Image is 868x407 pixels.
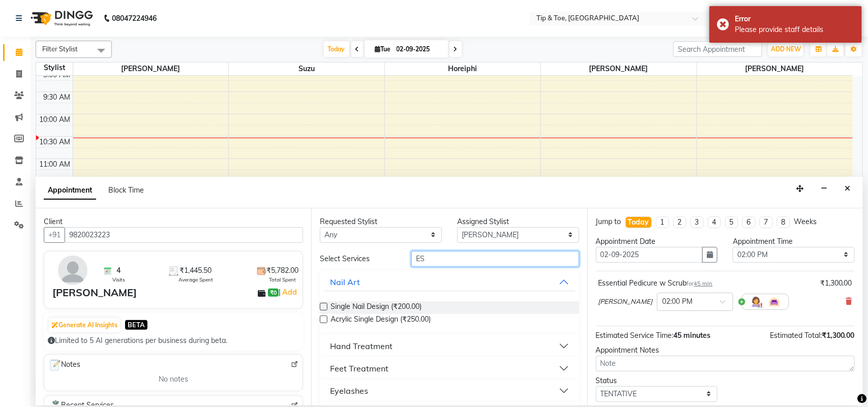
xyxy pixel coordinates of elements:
span: [PERSON_NAME] [73,62,229,75]
span: ₹1,445.50 [180,265,212,276]
img: Interior.png [768,296,781,308]
div: [PERSON_NAME] [52,285,137,300]
div: Appointment Time [733,236,855,247]
div: Please provide staff details [735,24,854,35]
input: Search Appointment [673,41,762,57]
button: Hand Treatment [324,337,575,355]
span: 45 minutes [674,331,711,340]
button: Generate AI Insights [49,318,120,332]
div: Stylist [36,62,73,73]
img: logo [26,4,96,33]
div: 11:00 AM [38,159,73,170]
button: Close [840,181,855,197]
input: 2025-09-02 [394,42,444,57]
span: ₹1,300.00 [822,331,855,340]
span: Visits [112,276,125,284]
span: Today [324,41,349,57]
span: Block Time [108,185,144,195]
div: Today [628,217,649,228]
div: Feet Treatment [330,362,388,374]
span: 4 [116,265,121,276]
span: Appointment [44,181,96,200]
span: BETA [125,320,147,330]
span: Suzu [229,62,384,75]
div: Client [44,216,303,227]
button: Feet Treatment [324,359,575,378]
li: 1 [656,216,669,228]
span: [PERSON_NAME] [598,297,653,307]
li: 4 [708,216,721,228]
div: Select Services [312,254,404,264]
input: Search by Name/Mobile/Email/Code [65,227,303,243]
div: Jump to [596,216,621,227]
span: Horeiphi [385,62,541,75]
span: ADD NEW [771,45,801,53]
span: Acrylic Single Design (₹250.00) [331,314,431,327]
li: 2 [673,216,686,228]
li: 8 [777,216,790,228]
div: Appointment Date [596,236,718,247]
input: yyyy-mm-dd [596,247,703,263]
span: Estimated Service Time: [596,331,674,340]
div: Status [596,375,718,386]
div: 10:30 AM [38,137,73,147]
div: 9:30 AM [42,92,73,103]
button: +91 [44,227,65,243]
span: Total Spent [269,276,296,284]
li: 5 [725,216,738,228]
div: Essential Pedicure w Scrub [598,278,713,289]
div: Eyelashes [330,385,368,397]
div: Assigned Stylist [457,216,579,227]
small: for [687,280,713,287]
div: Nail Art [330,276,360,288]
div: Appointment Notes [596,345,855,356]
img: avatar [58,256,87,285]
a: Add [281,286,298,298]
div: Hand Treatment [330,340,393,352]
div: Weeks [794,216,817,227]
div: 10:00 AM [38,114,73,125]
span: ₹5,782.00 [266,265,298,276]
img: Hairdresser.png [750,296,762,308]
span: Single Nail Design (₹200.00) [331,301,422,314]
span: Notes [48,359,80,372]
span: Average Spent [178,276,213,284]
li: 7 [760,216,773,228]
span: [PERSON_NAME] [697,62,853,75]
span: 45 min [694,280,713,287]
span: [PERSON_NAME] [541,62,697,75]
button: ADD NEW [768,42,803,56]
div: Limited to 5 AI generations per business during beta. [48,335,299,346]
button: Nail Art [324,273,575,291]
div: Requested Stylist [320,216,442,227]
li: 6 [742,216,756,228]
b: 08047224946 [112,4,157,33]
input: Search by service name [411,251,579,267]
span: Estimated Total: [770,331,822,340]
div: ₹1,300.00 [820,278,852,289]
span: | [279,286,298,298]
span: No notes [159,374,188,385]
span: ₹0 [268,289,279,297]
button: Eyelashes [324,382,575,400]
span: Filter Stylist [42,45,78,53]
div: Error [735,14,854,24]
li: 3 [691,216,704,228]
span: Tue [373,45,394,53]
